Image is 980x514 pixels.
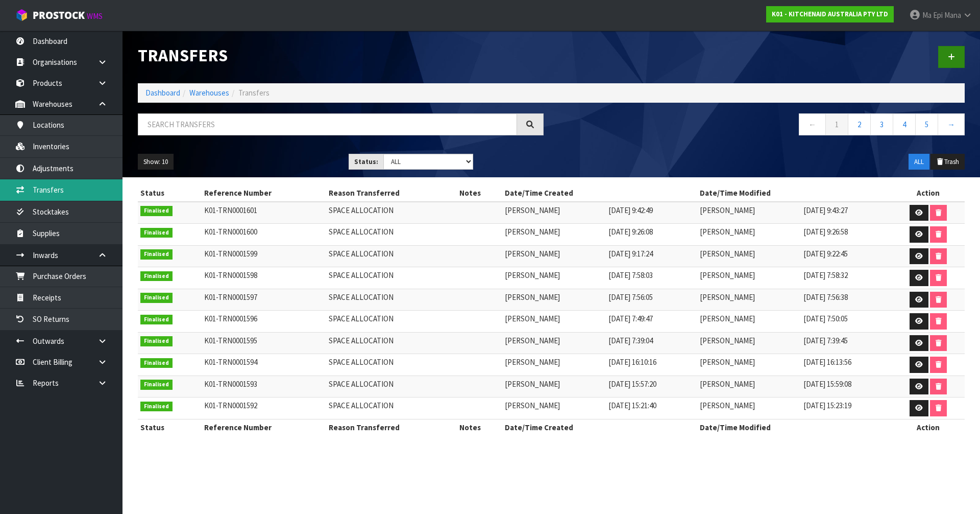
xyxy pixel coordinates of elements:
td: K01-TRN0001595 [202,332,326,354]
td: SPACE ALLOCATION [326,267,457,289]
td: [DATE] 15:57:20 [606,376,697,398]
td: [DATE] 16:13:56 [801,354,892,376]
td: [PERSON_NAME] [502,224,606,246]
td: K01-TRN0001599 [202,245,326,267]
td: [DATE] 9:17:24 [606,245,697,267]
a: 5 [915,113,938,135]
span: Finalised [140,402,173,412]
nav: Page navigation [559,113,965,138]
th: Notes [457,419,502,435]
td: [PERSON_NAME] [697,332,801,354]
a: → [938,113,965,135]
td: [PERSON_NAME] [502,202,606,224]
td: [PERSON_NAME] [502,398,606,419]
td: K01-TRN0001597 [202,289,326,311]
td: [DATE] 7:39:04 [606,332,697,354]
td: SPACE ALLOCATION [326,354,457,376]
span: Finalised [140,336,173,346]
span: Ma Epi [922,10,943,20]
span: Finalised [140,271,173,282]
th: Reference Number [202,185,326,201]
td: [PERSON_NAME] [502,267,606,289]
button: ALL [909,154,929,170]
img: cube-alt.png [15,9,28,21]
th: Date/Time Modified [697,419,892,435]
span: Finalised [140,380,173,390]
td: [DATE] 7:49:47 [606,311,697,333]
th: Status [138,419,202,435]
td: K01-TRN0001593 [202,376,326,398]
td: K01-TRN0001596 [202,311,326,333]
a: Dashboard [145,88,180,98]
button: Trash [930,154,965,170]
a: ← [799,113,826,135]
td: [DATE] 7:58:03 [606,267,697,289]
td: SPACE ALLOCATION [326,289,457,311]
span: Transfers [238,88,269,98]
td: [DATE] 9:26:58 [801,224,892,246]
td: K01-TRN0001598 [202,267,326,289]
span: Finalised [140,228,173,238]
td: SPACE ALLOCATION [326,332,457,354]
td: SPACE ALLOCATION [326,376,457,398]
th: Date/Time Created [502,185,697,201]
td: [PERSON_NAME] [502,332,606,354]
th: Action [892,185,965,201]
th: Notes [457,185,502,201]
td: [PERSON_NAME] [697,354,801,376]
td: [PERSON_NAME] [697,289,801,311]
span: Finalised [140,315,173,325]
td: SPACE ALLOCATION [326,398,457,419]
td: [PERSON_NAME] [697,376,801,398]
td: [DATE] 9:42:49 [606,202,697,224]
input: Search transfers [138,113,517,135]
td: [PERSON_NAME] [502,311,606,333]
td: K01-TRN0001592 [202,398,326,419]
span: Finalised [140,206,173,216]
td: K01-TRN0001601 [202,202,326,224]
span: Finalised [140,358,173,368]
span: ProStock [33,9,85,22]
td: [PERSON_NAME] [502,245,606,267]
a: 3 [870,113,893,135]
h1: Transfers [138,46,544,65]
td: [DATE] 15:23:19 [801,398,892,419]
td: SPACE ALLOCATION [326,202,457,224]
a: 4 [893,113,916,135]
th: Reason Transferred [326,185,457,201]
a: 2 [848,113,871,135]
td: [PERSON_NAME] [502,376,606,398]
td: K01-TRN0001594 [202,354,326,376]
td: [PERSON_NAME] [697,245,801,267]
strong: K01 - KITCHENAID AUSTRALIA PTY LTD [772,10,888,18]
small: WMS [87,11,103,21]
td: SPACE ALLOCATION [326,311,457,333]
a: 1 [825,113,848,135]
th: Reference Number [202,419,326,435]
span: Finalised [140,249,173,260]
td: [DATE] 9:43:27 [801,202,892,224]
td: [DATE] 16:10:16 [606,354,697,376]
th: Date/Time Created [502,419,697,435]
td: K01-TRN0001600 [202,224,326,246]
th: Date/Time Modified [697,185,892,201]
td: [DATE] 9:26:08 [606,224,697,246]
th: Status [138,185,202,201]
span: Finalised [140,293,173,303]
td: [DATE] 15:21:40 [606,398,697,419]
td: [DATE] 7:50:05 [801,311,892,333]
span: Mana [944,10,961,20]
button: Show: 10 [138,154,174,170]
td: [PERSON_NAME] [697,398,801,419]
td: [DATE] 7:56:05 [606,289,697,311]
td: [DATE] 7:58:32 [801,267,892,289]
th: Action [892,419,965,435]
td: [PERSON_NAME] [502,289,606,311]
td: [PERSON_NAME] [697,202,801,224]
td: [DATE] 7:39:45 [801,332,892,354]
td: [PERSON_NAME] [697,224,801,246]
a: K01 - KITCHENAID AUSTRALIA PTY LTD [766,6,894,22]
td: [DATE] 15:59:08 [801,376,892,398]
strong: Status: [354,157,378,166]
td: [PERSON_NAME] [502,354,606,376]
